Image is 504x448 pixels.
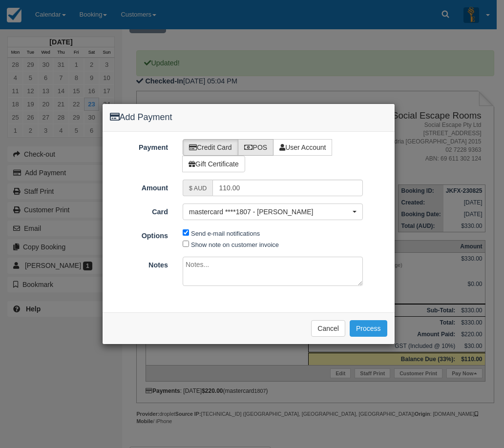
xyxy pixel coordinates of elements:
[103,204,176,217] label: Card
[191,230,260,237] label: Send e-mail notifications
[350,320,387,337] button: Process
[182,156,245,172] label: Gift Certificate
[212,180,362,196] input: Valid amount required.
[183,139,238,156] label: Credit Card
[103,227,176,241] label: Options
[189,207,350,217] span: mastercard ****1807 - [PERSON_NAME]
[189,185,207,192] small: $ AUD
[183,204,363,220] button: mastercard ****1807 - [PERSON_NAME]
[273,139,332,156] label: User Account
[103,139,176,153] label: Payment
[191,241,279,248] label: Show note on customer invoice
[103,180,176,193] label: Amount
[238,139,274,156] label: POS
[103,257,176,270] label: Notes
[110,111,387,124] h4: Add Payment
[311,320,345,337] button: Cancel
